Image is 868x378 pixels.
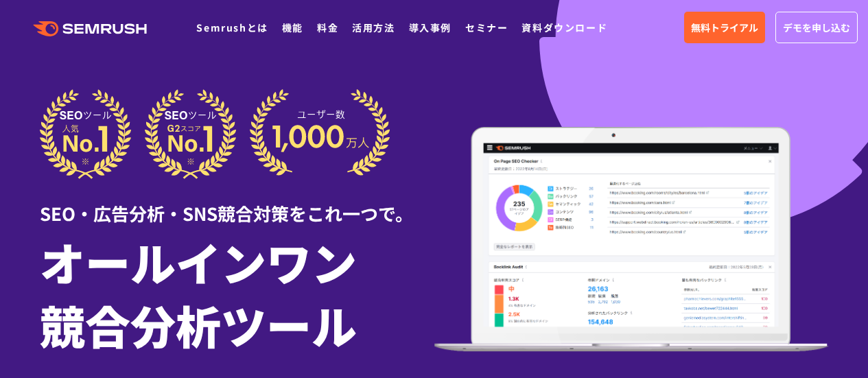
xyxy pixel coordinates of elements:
span: デモを申し込む [783,20,850,35]
a: セミナー [465,21,508,34]
a: 活用方法 [352,21,395,34]
a: 導入事例 [409,21,451,34]
a: Semrushとは [196,21,268,34]
a: 料金 [317,21,338,34]
div: SEO・広告分析・SNS競合対策をこれ一つで。 [40,179,434,226]
a: 資料ダウンロード [521,21,607,34]
a: 機能 [282,21,303,34]
h1: オールインワン 競合分析ツール [40,230,434,356]
span: 無料トライアル [691,20,758,35]
a: デモを申し込む [775,12,858,43]
a: 無料トライアル [684,12,765,43]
